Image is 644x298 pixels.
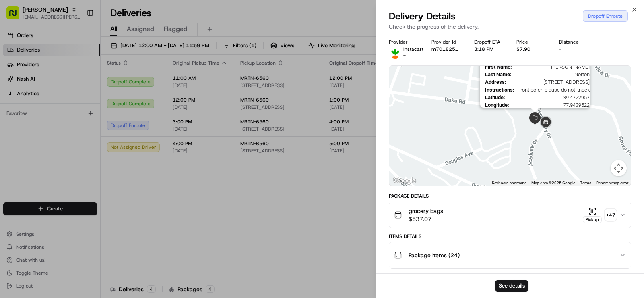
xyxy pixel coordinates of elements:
[389,46,402,59] img: profile_instacart_ahold_partner.png
[68,118,74,124] div: 💻
[389,23,631,31] p: Check the progress of the delivery.
[515,71,590,77] span: Norton
[583,207,616,223] button: Pickup+47
[389,242,631,268] button: Package Items (24)
[389,233,631,240] div: Items Details
[583,216,602,223] div: Pickup
[57,136,97,143] a: Powered byPylon
[389,10,456,23] span: Delivery Details
[8,118,14,124] div: 📗
[515,64,590,70] span: [PERSON_NAME]
[485,71,512,77] span: Last Name :
[485,79,506,85] span: Address :
[27,77,132,85] div: Start new chat
[409,215,443,223] span: $537.07
[492,180,526,186] button: Keyboard shortcuts
[518,87,590,93] span: Front porch please do not knock
[27,85,102,92] div: We're available if you need us!
[512,102,590,108] span: -77.9439522
[531,181,575,185] span: Map data ©2025 Google
[605,209,616,221] div: + 47
[76,117,129,125] span: API Documentation
[611,160,627,176] button: Map camera controls
[485,94,505,100] span: Latitude :
[389,202,631,228] button: grocery bags$537.07Pickup+47
[21,52,133,60] input: Clear
[510,79,590,85] span: [STREET_ADDRESS]
[516,39,546,45] div: Price
[559,46,589,52] div: -
[409,251,460,259] span: Package Items ( 24 )
[474,39,504,45] div: Dropoff ETA
[580,181,591,185] a: Terms
[431,39,461,45] div: Provider Id
[389,193,631,199] div: Package Details
[391,175,418,186] img: Google
[16,117,62,125] span: Knowledge Base
[65,114,132,128] a: 💻API Documentation
[583,207,602,223] button: Pickup
[8,32,147,45] p: Welcome 👋
[516,46,546,52] div: $7.90
[5,114,65,128] a: 📗Knowledge Base
[596,181,628,185] a: Report a map error
[508,94,590,100] span: 39.4722957
[391,175,418,186] a: Open this area in Google Maps (opens a new window)
[431,46,461,52] button: m701825829
[389,39,419,45] div: Provider
[137,79,147,89] button: Start new chat
[474,46,504,52] div: 3:18 PM
[80,137,97,143] span: Pylon
[485,102,509,108] span: Longitude :
[485,64,512,70] span: First Name :
[495,280,528,292] button: See details
[485,87,514,93] span: Instructions :
[409,207,443,215] span: grocery bags
[559,39,589,45] div: Distance
[403,46,423,52] span: Instacart
[8,8,24,24] img: Nash
[403,52,406,59] span: -
[8,77,23,92] img: 1736555255976-a54dd68f-1ca7-489b-9aae-adbdc363a1c4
